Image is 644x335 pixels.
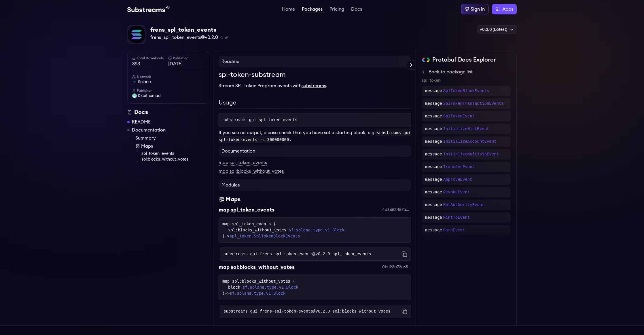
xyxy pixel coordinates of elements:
a: Packages [301,7,324,13]
span: frens_spl_token_events@v0.2.0 [150,34,218,41]
span: solana [138,79,151,85]
h1: spl-token-substream [219,70,411,80]
p: Stream SPL Token Program events with . [219,82,411,89]
button: Copy package name and version [220,36,223,39]
p: message [425,101,442,106]
img: Substream's logo [127,6,170,13]
p: InitializeMultisigEvent [443,151,499,157]
a: map sol:blocks_without_votes [219,169,284,174]
a: sf.solana.type.v1.Block [289,227,344,233]
h6: Network [132,75,204,79]
div: sol:blocks_without_votes [231,263,295,271]
a: Sign in [461,4,488,14]
div: 4d6652457a92b0b087406529e53d26f87978d37e [382,207,411,213]
p: message [425,189,442,195]
a: sf.solana.type.v1.Block [243,284,298,290]
code: substreams gui frens-spl-token-events@v0.2.0 spl_token_events [223,251,371,257]
a: Back to package list [422,68,511,75]
span: -> [225,291,285,296]
span: -> [225,234,300,238]
p: MintToEvent [443,215,470,220]
a: README [132,119,151,125]
p: SetAuthorityEvent [443,202,484,208]
p: If you see no output, please check that you have set a starting block, e.g. . [219,129,411,143]
button: Copy command to clipboard [401,251,407,257]
img: Protobuf [422,58,430,62]
p: SplTokenEvent [443,113,475,119]
img: Map icon [135,144,140,149]
span: substreams gui spl-token-events [222,118,297,122]
div: map [219,263,230,271]
p: ApproveEvent [443,177,472,182]
div: Sign in [471,6,485,13]
a: Summary [135,135,209,142]
p: message [425,177,442,182]
p: message [425,227,442,233]
a: spl_token_events [141,151,209,157]
span: [DATE] [168,60,204,67]
div: map sol:blocks_without_votes ( ) [222,278,407,296]
div: Docs [127,108,209,116]
span: 393 [132,60,168,67]
img: solana [132,80,137,84]
div: map spl_token_events ( ) [222,221,407,239]
a: Documentation [132,127,166,134]
span: Apps [502,6,513,13]
p: InitializeMintEvent [443,126,489,132]
p: RevokeEvent [443,189,470,195]
h4: Modules [219,179,411,191]
a: Home [281,7,296,13]
a: sol:blocks_without_votes [141,157,209,162]
h6: Publisher [132,88,204,93]
p: InitializeAccountEvent [443,139,497,144]
div: 0be93a73c65aa8ec2de4b1a47209edeea493ff29 [382,264,411,270]
p: message [425,240,442,246]
div: spl_token [422,78,511,83]
div: Maps [226,195,240,203]
p: message [425,139,442,144]
button: Copy command to clipboard [401,309,407,314]
h6: Total Downloads [132,56,168,60]
h6: Published [168,56,204,60]
div: v0.2.0 (Latest) [477,25,517,34]
p: message [425,202,442,208]
p: message [425,151,442,157]
p: TransferEvent [443,164,475,170]
a: map spl_token_events [219,160,267,165]
p: message [425,215,442,220]
a: sf.solana.type.v1.Block [230,291,285,296]
a: Docs [350,7,363,13]
h2: Usage [219,98,411,109]
a: 0xbitnomad [132,93,204,99]
a: Maps [135,143,209,150]
a: spl_token.SplTokenBlockEvents [230,234,300,238]
span: 0xbitnomad [138,93,161,99]
div: map [219,206,230,214]
div: block [228,284,407,290]
a: substreams [302,83,326,88]
img: Package Logo [128,26,145,43]
p: BurnEvent [443,227,465,233]
p: SplTokenBlockEvents [443,88,489,94]
h2: Protobuf Docs Explorer [432,56,496,64]
p: CloseAccountEvent [443,240,484,246]
p: message [425,164,442,170]
img: Maps icon [219,195,224,203]
div: frens_spl_token_events [150,26,228,34]
h4: Documentation [219,145,411,157]
p: SplTokenTransactionEvents [443,101,504,106]
p: message [425,88,442,94]
button: Copy .spkg link to clipboard [225,36,228,39]
h4: Readme [219,56,411,67]
a: solana [132,79,204,85]
code: substreams gui frens-spl-token-events@v0.2.0 sol:blocks_without_votes [223,309,391,314]
div: spl_token_events [231,206,274,214]
a: sol:blocks_without_votes [228,227,286,233]
a: Pricing [328,7,345,13]
p: message [425,113,442,119]
code: substreams gui spl-token-events -s 300000000 [219,129,411,143]
p: message [425,126,442,132]
img: User Avatar [132,94,137,98]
